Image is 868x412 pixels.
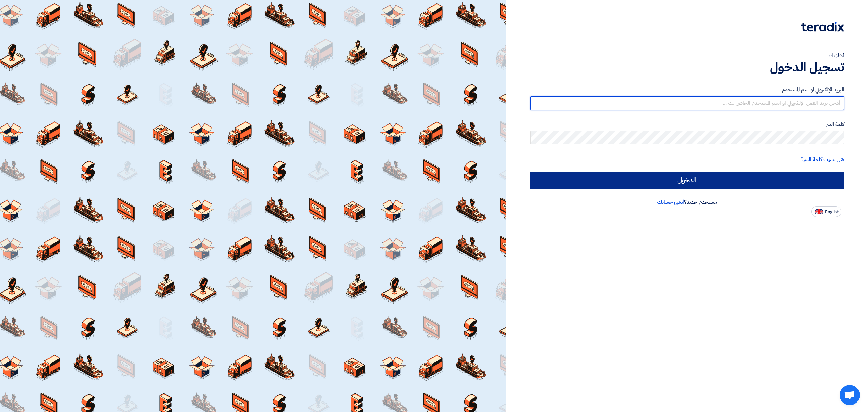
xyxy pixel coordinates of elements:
div: Open chat [840,385,860,405]
div: مستخدم جديد؟ [530,198,844,206]
div: أهلا بك ... [530,52,844,60]
h1: تسجيل الدخول [530,60,844,75]
input: أدخل بريد العمل الإلكتروني او اسم المستخدم الخاص بك ... [530,96,844,110]
label: البريد الإلكتروني او اسم المستخدم [530,86,844,94]
span: English [825,210,839,214]
a: أنشئ حسابك [657,198,684,206]
button: English [811,206,841,217]
img: en-US.png [815,209,823,214]
label: كلمة السر [530,121,844,129]
input: الدخول [530,172,844,189]
a: هل نسيت كلمة السر؟ [801,155,844,163]
img: Teradix logo [801,22,844,32]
